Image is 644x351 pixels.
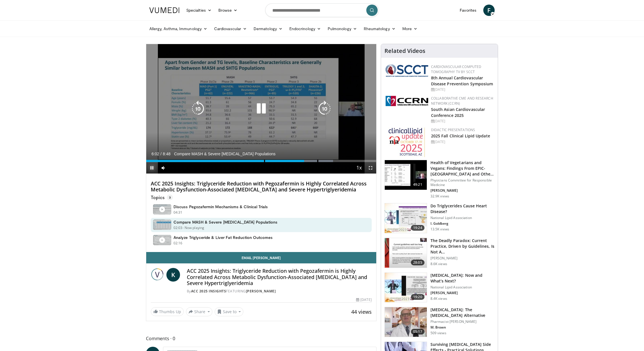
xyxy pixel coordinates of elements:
a: Allergy, Asthma, Immunology [146,23,211,34]
a: Cardiovascular [211,23,250,34]
div: [DATE] [431,87,493,92]
a: Browse [215,5,241,16]
p: Topics [151,195,173,200]
a: F [483,5,495,16]
a: More [399,23,421,34]
a: Dermatology [250,23,286,34]
p: Physicians Committee for Responsible Medicine [430,178,494,187]
a: [PERSON_NAME] [246,289,276,294]
span: / [160,152,162,156]
input: Search topics, interventions [265,3,379,17]
p: National Lipid Association [430,216,494,220]
button: Fullscreen [365,162,376,174]
p: [PERSON_NAME] [430,256,494,261]
h4: Analyze Triglyceride & Liver Fat Reduction Outcomes [173,235,273,240]
a: 49:21 Health of Vegetarians and Vegans: Findings From EPIC-[GEOGRAPHIC_DATA] and Othe… Physicians... [384,160,494,199]
div: Progress Bar [146,160,376,162]
a: Cardiovascular Computed Tomography TV by SCCT [431,64,482,74]
img: 8e9d5d5d-02fd-4b16-b8b1-4dc8eeb6c5eb.150x105_q85_crop-smart_upscale.jpg [385,273,427,302]
div: [DATE] [431,139,493,144]
a: Rheumatology [360,23,399,34]
p: 02:16 [173,241,183,246]
p: National Lipid Association [430,285,494,290]
span: 8:48 [163,152,170,156]
a: Pulmonology [324,23,360,34]
div: Didactic Presentations [431,127,493,133]
a: K [166,268,180,282]
span: 28:05 [411,260,425,265]
h3: [MEDICAL_DATA]: Now and What’s Next? [430,272,494,284]
h4: Related Videos [384,48,425,54]
img: 606f2b51-b844-428b-aa21-8c0c72d5a896.150x105_q85_crop-smart_upscale.jpg [385,160,427,190]
span: 05:17 [411,329,425,335]
div: By FEATURING [187,289,372,294]
div: [DATE] [431,119,493,124]
a: Collaborative CME and Research Network (CCRN) [431,96,493,106]
p: 32.9K views [430,194,449,199]
span: 44 views [351,308,372,315]
button: Mute [158,162,169,174]
a: 8th Annual Cardiovascular Disease Prevention Symposium [431,75,493,86]
span: 49:21 [411,182,425,187]
img: VuMedi Logo [149,7,179,13]
a: 2025 Fall Clinical Lipid Update [431,133,490,139]
p: Pharmacist [PERSON_NAME] [430,319,494,324]
h4: ACC 2025 Insights: Triglyceride Reduction with Pegozafermin is Highly Correlated Across Metabolic... [187,268,372,286]
button: Share [186,307,212,316]
img: d65bce67-f81a-47c5-b47d-7b8806b59ca8.jpg.150x105_q85_autocrop_double_scale_upscale_version-0.2.jpg [388,127,425,157]
a: Specialties [183,5,215,16]
a: ACC 2025 Insights [191,289,226,294]
a: South Asian Cardiovascular Conference 2025 [431,107,485,118]
a: 19:20 [MEDICAL_DATA]: Now and What’s Next? National Lipid Association [PERSON_NAME] 8.4K views [384,272,494,303]
h3: The Deadly Paradox: Current Practice, Driven by Guidelines, Is Not A… [430,238,494,255]
a: Email [PERSON_NAME] [146,252,376,263]
a: Endocrinology [286,23,324,34]
span: 19:20 [411,294,425,300]
h3: [MEDICAL_DATA]: The [MEDICAL_DATA] Alternative [430,307,494,318]
video-js: Video Player [146,44,376,174]
img: 51a70120-4f25-49cc-93a4-67582377e75f.png.150x105_q85_autocrop_double_scale_upscale_version-0.2.png [386,64,428,77]
a: Favorites [456,5,480,16]
img: 268393cb-d3f6-4886-9bab-8cb750ff858e.150x105_q85_crop-smart_upscale.jpg [385,238,427,268]
span: 3 [167,195,173,200]
h4: Compare MASH & Severe [MEDICAL_DATA] Populations [173,220,277,225]
a: Thumbs Up [151,307,184,316]
a: 19:24 Do Triglycerides Cause Heart Disease? National Lipid Association I. Goldberg 13.5K views [384,203,494,233]
button: Pause [146,162,158,174]
div: [DATE] [356,297,371,302]
img: a04ee3ba-8487-4636-b0fb-5e8d268f3737.png.150x105_q85_autocrop_double_scale_upscale_version-0.2.png [386,96,428,106]
p: 13.5K views [430,227,449,232]
a: 05:17 [MEDICAL_DATA]: The [MEDICAL_DATA] Alternative Pharmacist [PERSON_NAME] M. Brown 509 views [384,307,494,337]
a: 28:05 The Deadly Paradox: Current Practice, Driven by Guidelines, Is Not A… [PERSON_NAME] 8.6K views [384,238,494,268]
p: M. Brown [430,325,494,330]
button: Playback Rate [354,162,365,174]
h3: Health of Vegetarians and Vegans: Findings From EPIC-[GEOGRAPHIC_DATA] and Othe… [430,160,494,177]
p: 04:31 [173,210,183,215]
h4: Discuss Pegozafermin Mechanisms & Clinical Trials [173,204,268,209]
h3: Do Triglycerides Cause Heart Disease? [430,203,494,214]
button: Save to [215,307,244,316]
p: 509 views [430,331,446,335]
img: ACC 2025 Insights [151,268,164,282]
p: 02:03 [173,225,183,230]
span: 6:02 [151,152,159,156]
h4: ACC 2025 Insights: Triglyceride Reduction with Pegozafermin is Highly Correlated Across Metabolic... [151,181,372,193]
p: 8.4K views [430,296,447,301]
p: - Now playing [183,225,204,230]
p: [PERSON_NAME] [430,291,494,295]
p: I. Goldberg [430,221,494,226]
span: Compare MASH & Severe [MEDICAL_DATA] Populations [174,151,275,156]
p: 8.6K views [430,262,447,266]
span: 19:24 [411,225,425,231]
img: 0bfdbe78-0a99-479c-8700-0132d420b8cd.150x105_q85_crop-smart_upscale.jpg [385,203,427,233]
span: Comments 0 [146,335,377,342]
p: [PERSON_NAME] [430,188,494,193]
img: ce9609b9-a9bf-4b08-84dd-8eeb8ab29fc6.150x105_q85_crop-smart_upscale.jpg [385,307,427,337]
